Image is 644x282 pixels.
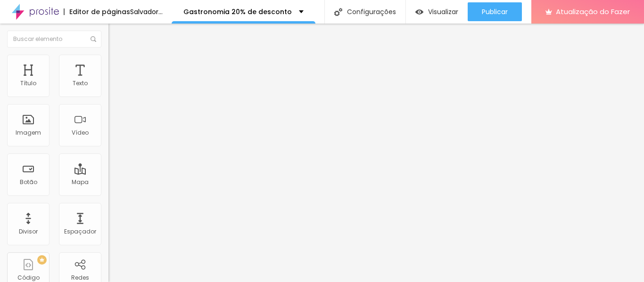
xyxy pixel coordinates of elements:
font: Visualizar [428,7,458,16]
font: Mapa [72,178,89,186]
font: Divisor [19,227,38,235]
button: Publicar [468,2,522,21]
button: Visualizar [406,2,468,21]
font: Imagem [16,129,41,137]
iframe: Editor [108,24,644,282]
input: Buscar elemento [7,31,101,48]
font: Gastronomia 20% de desconto [183,7,292,16]
font: Configurações [347,7,396,16]
font: Espaçador [64,227,96,235]
font: Publicar [482,7,508,16]
img: view-1.svg [415,8,423,16]
font: Vídeo [72,129,89,137]
font: Atualização do Fazer [556,7,630,16]
font: Título [20,79,36,87]
font: Botão [20,178,37,186]
img: Ícone [91,36,96,42]
img: Ícone [334,8,342,16]
font: Editor de páginas [69,7,130,16]
font: Texto [73,79,88,87]
font: Salvador... [130,7,163,16]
